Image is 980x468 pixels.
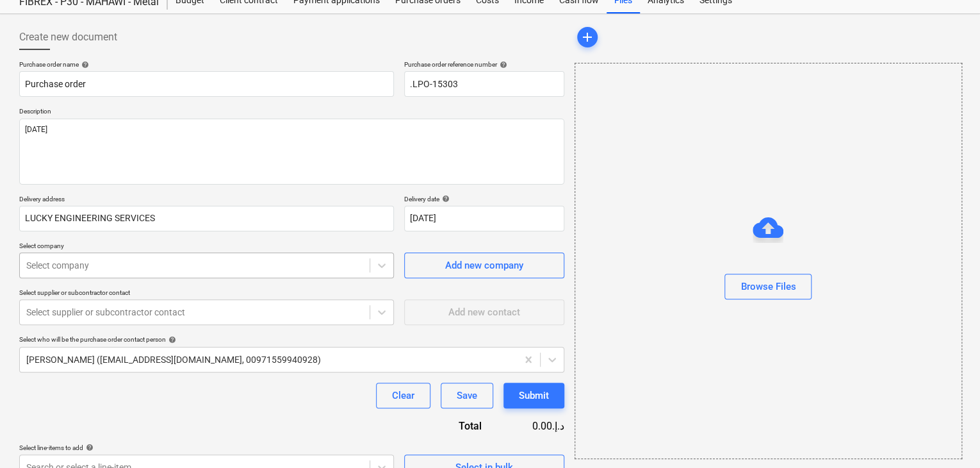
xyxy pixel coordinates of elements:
input: Delivery address [19,206,394,231]
div: Select who will be the purchase order contact person [19,335,564,344]
div: Purchase order reference number [404,60,564,69]
span: Create new document [19,29,117,45]
button: Browse Files [724,274,812,299]
span: help [79,61,89,69]
div: Select line-items to add [19,444,394,452]
div: Save [457,387,477,404]
div: Total [398,419,502,433]
div: Browse Files [575,63,962,459]
p: Delivery address [19,195,394,206]
p: Select supplier or subcontractor contact [19,288,394,299]
input: Order number [404,71,564,97]
span: help [83,444,94,451]
input: Delivery date not specified [404,206,564,231]
div: Add new company [445,257,523,274]
p: Description [19,107,564,118]
iframe: Chat Widget [916,406,980,468]
button: Save [441,383,493,408]
p: Select company [19,242,394,253]
div: Purchase order name [19,60,394,69]
span: help [497,61,507,69]
button: Clear [376,383,430,408]
div: 0.00د.إ.‏ [502,419,564,433]
div: Submit [519,387,549,404]
textarea: [DATE] [19,119,564,185]
div: Browse Files [740,278,796,295]
div: Clear [392,387,414,404]
div: Delivery date [404,195,564,203]
input: Document name [19,71,394,97]
span: help [166,336,176,344]
span: add [580,29,595,45]
span: help [439,195,450,203]
button: Add new company [404,253,564,278]
button: Submit [503,383,564,408]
